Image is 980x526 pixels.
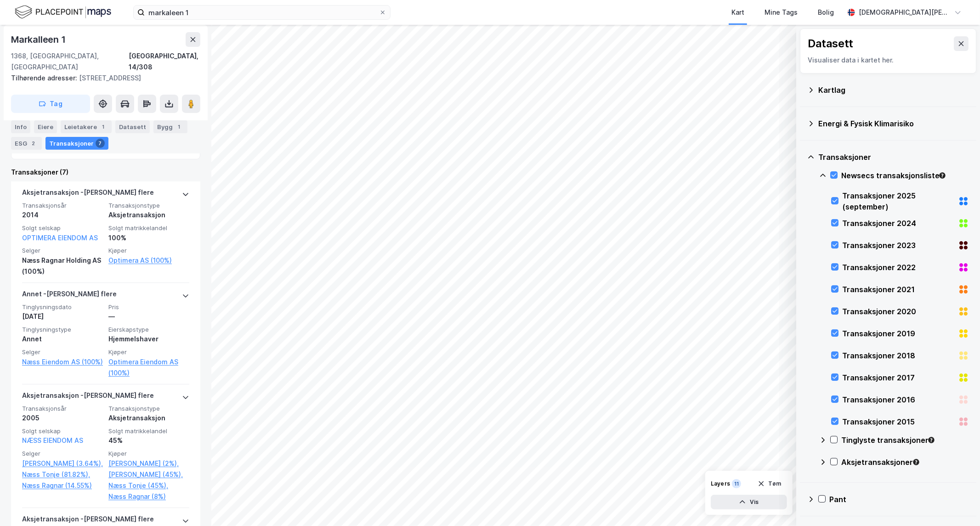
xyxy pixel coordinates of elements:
a: NÆSS EIENDOM AS [22,436,83,444]
div: [DATE] [22,311,103,322]
div: Transaksjoner (7) [11,167,200,178]
span: Kjøper [108,450,189,458]
div: Annet - [PERSON_NAME] flere [22,288,117,303]
div: 1 [99,122,108,131]
span: Solgt selskap [22,427,103,435]
span: Pris [108,303,189,311]
div: — [108,311,189,322]
a: OPTIMERA EIENDOM AS [22,234,98,242]
div: Aksjetransaksjon - [PERSON_NAME] flere [22,390,154,405]
div: Tooltip anchor [938,171,946,180]
div: Tooltip anchor [927,436,935,444]
span: Solgt selskap [22,224,103,232]
span: Solgt matrikkelandel [108,427,189,435]
div: [GEOGRAPHIC_DATA], 14/308 [129,51,200,73]
div: Transaksjoner 2022 [842,262,954,273]
a: Næss Ragnar (14.55%) [22,480,103,491]
div: 2005 [22,413,103,424]
a: Næss Tonje (45%), [108,480,189,491]
div: Markalleen 1 [11,32,68,47]
div: Mine Tags [765,7,798,18]
span: Tinglysningstype [22,326,103,334]
a: [PERSON_NAME] (3.64%), [22,458,103,469]
span: Transaksjonstype [108,405,189,413]
div: 7 [96,139,105,148]
span: Selger [22,247,103,255]
div: Datasett [808,36,853,51]
div: Aksjetransaksjon [108,209,189,221]
span: Transaksjonsår [22,405,103,413]
div: Næss Ragnar Holding AS (100%) [22,255,103,277]
div: Energi & Fysisk Klimarisiko [818,118,969,129]
a: Optimera AS (100%) [108,255,189,266]
a: [PERSON_NAME] (2%), [108,458,189,469]
div: Transaksjoner [818,152,969,163]
a: Næss Tonje (81.82%), [22,469,103,480]
img: logo.f888ab2527a4732fd821a326f86c7f29.svg [15,4,111,20]
div: Aksjetransaksjon - [PERSON_NAME] flere [22,187,154,202]
div: Transaksjoner 2016 [842,394,954,405]
span: Kjøper [108,348,189,356]
div: [DEMOGRAPHIC_DATA][PERSON_NAME] [859,7,951,18]
div: Hjemmelshaver [108,334,189,345]
div: Aksjetransaksjoner [841,457,969,468]
div: Transaksjoner 2020 [842,306,954,317]
div: [STREET_ADDRESS] [11,73,193,84]
div: Newsecs transaksjonsliste [841,170,969,181]
div: Transaksjoner 2017 [842,372,954,383]
div: Transaksjoner 2024 [842,218,954,229]
div: Tooltip anchor [912,458,920,466]
button: Tøm [752,476,787,491]
div: Transaksjoner 2021 [842,284,954,295]
div: Info [11,120,30,133]
div: Transaksjoner 2025 (september) [842,190,954,212]
button: Vis [711,495,787,509]
div: Transaksjoner 2019 [842,328,954,339]
div: Transaksjoner 2023 [842,240,954,251]
div: ESG [11,137,42,150]
span: Selger [22,450,103,458]
div: Datasett [115,120,150,133]
div: Transaksjoner 2018 [842,350,954,361]
iframe: Chat Widget [934,482,980,526]
div: Pant [829,494,969,505]
div: Kontrollprogram for chat [934,482,980,526]
a: [PERSON_NAME] (45%), [108,469,189,480]
div: 2 [29,139,38,148]
div: 45% [108,435,189,446]
a: Optimera Eiendom AS (100%) [108,356,189,379]
span: Kjøper [108,247,189,255]
span: Eierskapstype [108,326,189,334]
input: Søk på adresse, matrikkel, gårdeiere, leietakere eller personer [145,6,379,19]
div: Transaksjoner [45,137,108,150]
span: Tilhørende adresser: [11,74,79,82]
span: Transaksjonsår [22,202,103,209]
div: Tinglyste transaksjoner [841,435,969,446]
div: 11 [732,479,741,488]
span: Selger [22,348,103,356]
div: 1368, [GEOGRAPHIC_DATA], [GEOGRAPHIC_DATA] [11,51,129,73]
a: Næss Eiendom AS (100%) [22,356,103,368]
div: Bolig [818,7,834,18]
button: Tag [11,95,90,113]
div: Transaksjoner 2015 [842,416,954,427]
span: Solgt matrikkelandel [108,224,189,232]
div: Aksjetransaksjon [108,413,189,424]
div: 100% [108,232,189,243]
div: 1 [175,122,184,131]
span: Transaksjonstype [108,202,189,209]
div: Annet [22,334,103,345]
div: 2014 [22,209,103,221]
div: Kartlag [818,85,969,96]
span: Tinglysningsdato [22,303,103,311]
div: Leietakere [61,120,112,133]
a: Næss Ragnar (8%) [108,491,189,502]
div: Layers [711,480,730,487]
div: Kart [731,7,744,18]
div: Visualiser data i kartet her. [808,55,969,66]
div: Eiere [34,120,57,133]
div: Bygg [153,120,187,133]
